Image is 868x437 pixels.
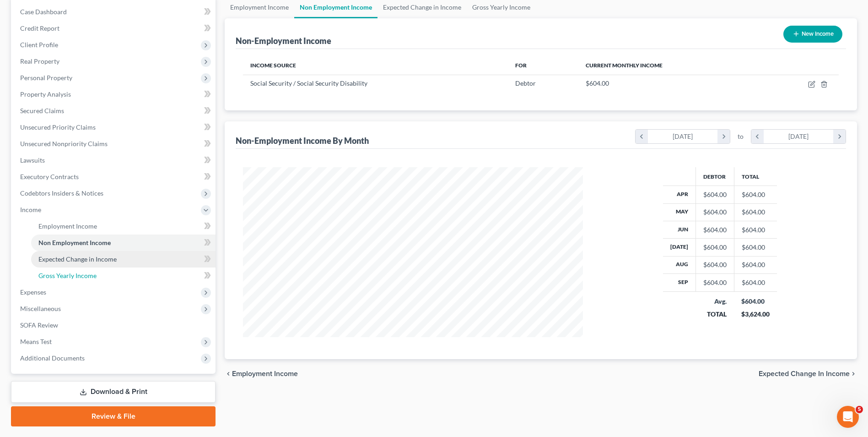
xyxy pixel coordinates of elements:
[751,130,764,143] i: chevron_left
[837,406,859,428] iframe: Intercom live chat
[20,74,72,82] span: Personal Property
[586,62,663,69] span: Current Monthly Income
[13,152,216,169] a: Lawsuits
[13,20,216,37] a: Credit Report
[250,62,296,69] span: Income Source
[20,57,59,65] span: Real Property
[663,239,696,256] th: [DATE]
[850,370,857,377] i: chevron_right
[20,140,108,147] span: Unsecured Nonpriority Claims
[13,103,216,119] a: Secured Claims
[13,119,216,136] a: Unsecured Priority Claims
[703,310,727,319] div: TOTAL
[703,208,727,217] div: $604.00
[225,370,232,377] i: chevron_left
[695,167,734,186] th: Debtor
[232,370,298,377] span: Employment Income
[663,256,696,273] th: Aug
[663,274,696,291] th: Sep
[13,317,216,333] a: SOFA Review
[856,406,863,413] span: 5
[703,260,727,269] div: $604.00
[31,235,216,251] a: Non Employment Income
[20,288,46,296] span: Expenses
[13,136,216,152] a: Unsecured Nonpriority Claims
[741,310,770,319] div: $3,624.00
[734,167,777,186] th: Total
[38,239,111,246] span: Non Employment Income
[663,203,696,221] th: May
[20,123,96,131] span: Unsecured Priority Claims
[11,406,216,426] a: Review & File
[703,278,727,287] div: $604.00
[31,251,216,268] a: Expected Change in Income
[734,239,777,256] td: $604.00
[20,338,52,345] span: Means Test
[764,130,834,143] div: [DATE]
[20,354,85,362] span: Additional Documents
[236,35,331,46] div: Non-Employment Income
[20,189,103,197] span: Codebtors Insiders & Notices
[20,206,41,213] span: Income
[13,169,216,185] a: Executory Contracts
[20,321,58,329] span: SOFA Review
[759,370,850,377] span: Expected Change in Income
[759,370,857,377] button: Expected Change in Income chevron_right
[741,297,770,306] div: $604.00
[31,218,216,235] a: Employment Income
[236,135,369,146] div: Non-Employment Income By Month
[225,370,298,377] button: chevron_left Employment Income
[20,41,58,49] span: Client Profile
[738,132,744,141] span: to
[20,173,79,180] span: Executory Contracts
[636,130,648,143] i: chevron_left
[648,130,718,143] div: [DATE]
[20,305,61,312] span: Miscellaneous
[250,79,367,87] span: Social Security / Social Security Disability
[734,186,777,203] td: $604.00
[11,381,216,403] a: Download & Print
[13,4,216,20] a: Case Dashboard
[515,62,527,69] span: For
[31,268,216,284] a: Gross Yearly Income
[703,225,727,235] div: $604.00
[734,221,777,238] td: $604.00
[20,8,67,16] span: Case Dashboard
[703,243,727,252] div: $604.00
[586,79,609,87] span: $604.00
[703,190,727,199] div: $604.00
[703,297,727,306] div: Avg.
[783,26,842,43] button: New Income
[38,222,97,230] span: Employment Income
[734,203,777,221] td: $604.00
[663,221,696,238] th: Jun
[717,130,730,143] i: chevron_right
[734,274,777,291] td: $604.00
[663,186,696,203] th: Apr
[20,90,71,98] span: Property Analysis
[38,255,117,263] span: Expected Change in Income
[20,156,45,164] span: Lawsuits
[20,107,64,115] span: Secured Claims
[833,130,846,143] i: chevron_right
[20,24,59,32] span: Credit Report
[734,256,777,273] td: $604.00
[13,86,216,103] a: Property Analysis
[515,79,536,87] span: Debtor
[38,272,97,279] span: Gross Yearly Income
